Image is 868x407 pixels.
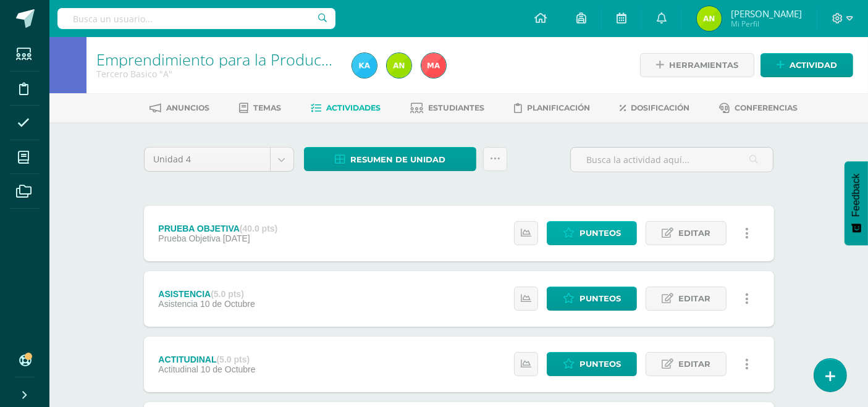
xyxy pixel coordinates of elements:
span: 10 de Octubre [201,364,256,374]
a: Punteos [547,352,637,376]
div: ASISTENCIA [158,289,255,299]
h1: Emprendimiento para la Productividad [96,51,337,68]
a: Anuncios [150,98,209,118]
span: Prueba Objetiva [158,233,220,243]
a: Planificación [514,98,590,118]
span: Anuncios [166,103,209,112]
span: Dosificación [631,103,689,112]
a: Punteos [547,287,637,311]
a: Unidad 4 [145,148,293,171]
span: Editar [678,353,710,376]
a: Herramientas [640,53,754,77]
span: Unidad 4 [154,148,261,171]
span: Actividades [326,103,381,112]
span: Actividad [790,54,837,77]
span: Feedback [851,174,862,217]
span: Punteos [579,222,621,245]
input: Busca un usuario... [57,8,335,29]
img: 258196113818b181416f1cb94741daed.png [352,53,377,78]
strong: (5.0 pts) [217,355,250,364]
span: [DATE] [223,233,250,243]
strong: (40.0 pts) [240,224,277,233]
img: 0e30a1b9d0f936b016857a7067cac0ae.png [697,6,722,31]
a: Dosificación [620,98,689,118]
a: Actividad [761,53,853,77]
input: Busca la actividad aquí... [571,148,773,172]
span: Editar [678,287,710,310]
span: Planificación [527,103,590,112]
span: Punteos [579,353,621,376]
span: Actitudinal [158,364,198,374]
span: Temas [253,103,281,112]
strong: (5.0 pts) [211,289,244,299]
span: Resumen de unidad [350,148,445,171]
span: Estudiantes [428,103,484,112]
a: Resumen de unidad [304,147,476,171]
a: Emprendimiento para la Productividad [96,49,368,70]
a: Punteos [547,221,637,245]
a: Actividades [311,98,381,118]
button: Feedback - Mostrar encuesta [845,161,868,245]
span: [PERSON_NAME] [731,7,802,20]
span: Asistencia [158,299,198,309]
span: Editar [678,222,710,245]
span: Mi Perfil [731,19,802,29]
div: ACTITUDINAL [158,355,255,364]
a: Estudiantes [410,98,484,118]
span: Punteos [579,287,621,310]
img: 0183f867e09162c76e2065f19ee79ccf.png [421,53,446,78]
img: 0e30a1b9d0f936b016857a7067cac0ae.png [387,53,411,78]
div: Tercero Basico 'A' [96,68,337,80]
a: Conferencias [719,98,798,118]
div: PRUEBA OBJETIVA [158,224,277,233]
span: 10 de Octubre [200,299,255,309]
a: Temas [239,98,281,118]
span: Herramientas [669,54,738,77]
span: Conferencias [735,103,798,112]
